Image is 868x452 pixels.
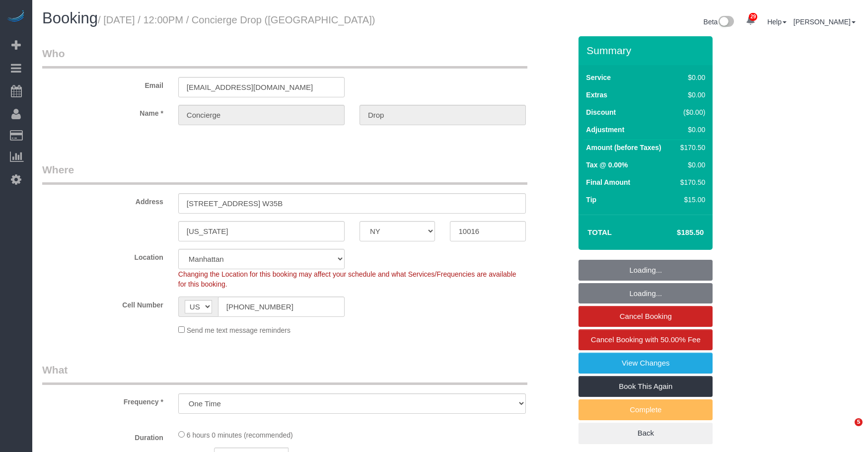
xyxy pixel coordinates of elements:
[586,73,611,82] label: Service
[42,363,527,385] legend: What
[35,105,171,118] label: Name *
[834,418,858,442] iframe: Intercom live chat
[586,195,596,205] label: Tip
[35,77,171,90] label: Email
[42,46,527,69] legend: Who
[35,297,171,310] label: Cell Number
[676,125,705,135] div: $0.00
[6,10,26,24] img: Automaid Logo
[178,270,516,288] span: Changing the Location for this booking may affect your schedule and what Services/Frequencies are...
[586,107,616,117] label: Discount
[676,177,705,187] div: $170.50
[676,107,705,117] div: ($0.00)
[187,326,290,334] span: Send me text message reminders
[676,195,705,205] div: $15.00
[450,221,526,241] input: Zip Code
[767,18,787,26] a: Help
[718,16,734,29] img: New interface
[218,297,345,317] input: Cell Number
[676,90,705,100] div: $0.00
[591,335,701,344] span: Cancel Booking with 50.00% Fee
[586,125,624,135] label: Adjustment
[187,431,293,439] span: 6 hours 0 minutes (recommended)
[647,228,704,237] h4: $185.50
[586,143,661,152] label: Amount (before Taxes)
[178,105,345,125] input: First Name
[178,221,345,241] input: City
[586,160,628,170] label: Tax @ 0.00%
[579,423,713,444] a: Back
[676,143,705,152] div: $170.50
[855,418,863,426] span: 5
[586,90,607,100] label: Extras
[579,353,713,374] a: View Changes
[676,160,705,170] div: $0.00
[42,162,527,185] legend: Where
[35,429,171,443] label: Duration
[178,77,345,97] input: Email
[42,9,98,27] span: Booking
[35,193,171,207] label: Address
[579,329,713,350] a: Cancel Booking with 50.00% Fee
[586,177,630,187] label: Final Amount
[749,13,757,21] span: 29
[35,393,171,407] label: Frequency *
[579,306,713,327] a: Cancel Booking
[676,73,705,82] div: $0.00
[741,10,760,32] a: 29
[704,18,734,26] a: Beta
[35,249,171,262] label: Location
[586,45,708,56] h3: Summary
[794,18,856,26] a: [PERSON_NAME]
[98,14,375,25] small: / [DATE] / 12:00PM / Concierge Drop ([GEOGRAPHIC_DATA])
[360,105,526,125] input: Last Name
[579,376,713,397] a: Book This Again
[587,228,612,236] strong: Total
